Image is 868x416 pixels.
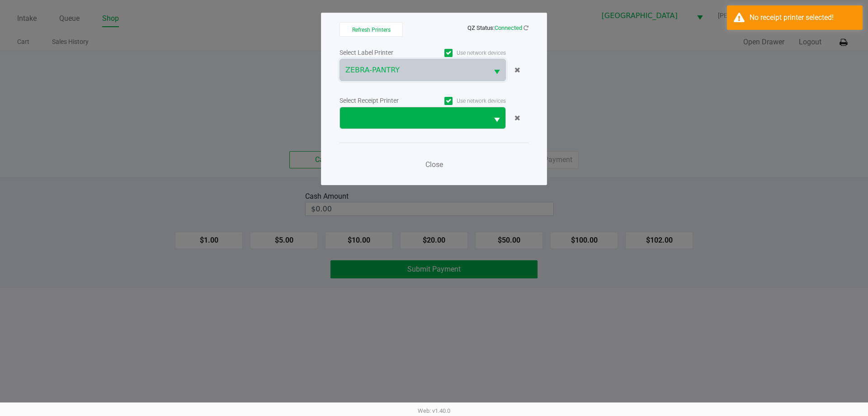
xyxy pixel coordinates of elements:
[340,22,403,37] button: Refresh Printers
[423,97,506,105] label: Use network devices
[418,407,450,414] span: Web: v1.40.0
[495,24,522,31] span: Connected
[423,49,506,57] label: Use network devices
[425,160,443,169] span: Close
[420,156,448,174] button: Close
[345,65,483,76] span: ZEBRA-PANTRY
[340,48,423,57] div: Select Label Printer
[488,59,505,81] button: Select
[340,96,423,105] div: Select Receipt Printer
[750,12,856,23] div: No receipt printer selected!
[467,24,528,31] span: QZ Status:
[352,27,391,33] span: Refresh Printers
[488,107,505,129] button: Select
